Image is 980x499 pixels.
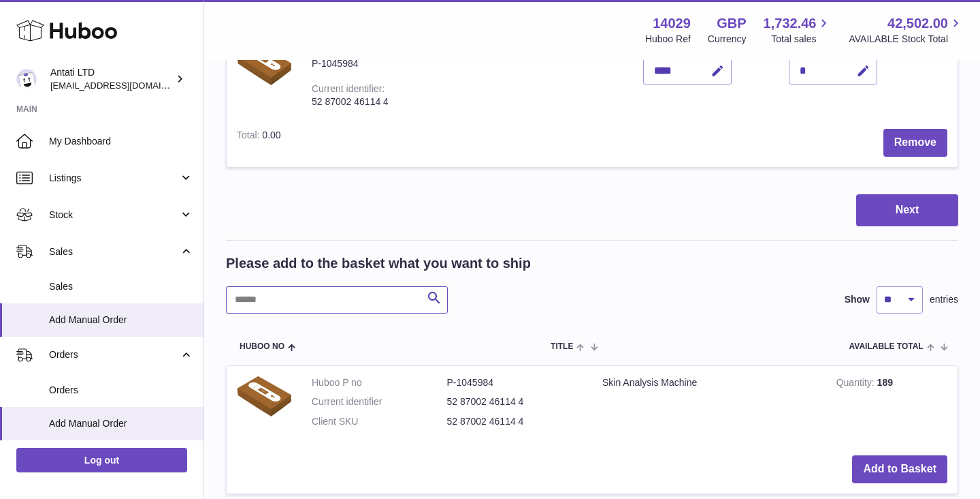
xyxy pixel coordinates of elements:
td: Skin Analysis Machine [399,34,633,119]
dt: Client SKU [312,415,447,428]
a: 1,732.46 Total sales [764,14,832,46]
td: 189 [826,366,958,446]
label: Show [845,293,870,306]
strong: Quantity [836,377,877,391]
span: [EMAIL_ADDRESS][DOMAIN_NAME] [50,80,200,91]
img: toufic@antatiskin.com [16,69,37,89]
span: Sales [49,245,179,258]
span: Orders [49,384,193,397]
span: Huboo no [240,342,284,351]
span: entries [930,293,958,306]
a: Log out [16,448,187,472]
span: Orders [49,348,179,361]
span: Add Manual Order [49,314,193,327]
span: AVAILABLE Stock Total [849,33,964,46]
strong: 14029 [653,14,691,33]
div: Antati LTD [50,66,173,92]
strong: GBP [717,14,746,33]
dd: P-1045984 [447,376,583,389]
div: 52 87002 46114 4 [312,95,389,108]
dd: 52 87002 46114 4 [447,395,583,408]
div: Current identifier [312,83,385,97]
span: Title [551,342,573,351]
a: 42,502.00 AVAILABLE Stock Total [849,14,964,46]
span: AVAILABLE Total [849,342,924,351]
span: Total sales [771,33,832,46]
span: 0.00 [262,130,280,140]
button: Next [856,194,958,226]
span: Sales [49,280,193,293]
div: P-1045984 [312,57,389,70]
span: Add Manual Order [49,417,193,430]
div: Currency [708,33,747,46]
img: Skin Analysis Machine [237,44,291,85]
dt: Huboo P no [312,376,447,389]
label: Total [237,130,262,144]
td: Skin Analysis Machine [592,366,826,446]
span: 1,732.46 [764,14,817,33]
dd: 52 87002 46114 4 [447,415,583,428]
img: Skin Analysis Machine [237,376,291,417]
button: Remove [883,129,947,157]
span: Listings [49,172,179,185]
span: Stock [49,209,179,222]
dt: Current identifier [312,395,447,408]
button: Add to Basket [852,455,947,483]
div: Huboo Ref [645,33,691,46]
h2: Please add to the basket what you want to ship [226,254,531,273]
span: 42,502.00 [887,14,948,33]
span: My Dashboard [49,135,193,148]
